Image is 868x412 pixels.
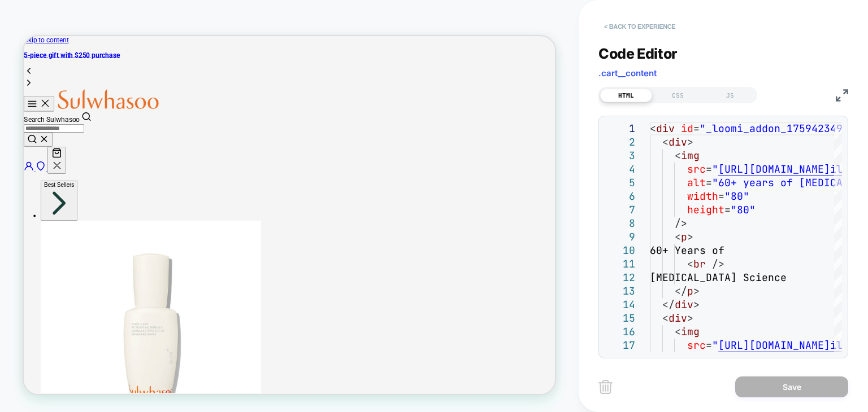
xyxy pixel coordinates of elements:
span: src [687,339,706,352]
span: </ [675,284,687,297]
div: 1 [605,122,635,135]
span: > [687,135,693,148]
span: div [669,135,687,148]
span: div [656,122,675,135]
span: [MEDICAL_DATA] Science [650,271,787,284]
span: > [687,230,693,243]
a: Store Locator [16,172,32,182]
span: = [706,176,712,189]
a: Sulwhasoo [43,89,182,99]
div: 14 [605,298,635,312]
div: 10 [605,244,635,257]
span: div [669,312,687,325]
button: < Back to experience [598,17,681,36]
span: = [724,203,731,216]
div: 2 [605,135,635,149]
span: p [687,284,693,297]
span: 60+ Years of [650,244,724,257]
span: height [687,203,724,216]
span: br [693,257,706,270]
span: > [693,298,700,311]
div: 15 [605,312,635,325]
div: 3 [605,149,635,163]
span: img [681,325,700,338]
span: = [706,339,712,352]
span: id [681,122,693,135]
span: Code Editor [598,45,678,62]
div: 9 [605,230,635,244]
span: /> [675,217,687,230]
div: 4 [605,163,635,176]
span: src [687,163,706,176]
div: CSS [652,89,704,102]
div: HTML [600,89,652,102]
span: /> [712,257,724,270]
span: = [718,190,724,203]
span: = [693,122,700,135]
div: JS [704,89,756,102]
span: img [681,149,700,162]
span: < [650,122,656,135]
span: div [675,298,693,311]
span: [URL][DOMAIN_NAME] [718,163,830,176]
div: 7 [605,203,635,217]
span: < [687,257,693,270]
span: " [712,339,718,352]
div: 11 [605,257,635,271]
span: = [706,163,712,176]
span: < [675,149,681,162]
img: delete [598,380,613,394]
span: < [675,230,681,243]
div: 12 [605,271,635,284]
span: alt [687,176,706,189]
div: 13 [605,284,635,298]
span: </ [662,298,675,311]
span: > [693,284,700,297]
div: 5 [605,176,635,190]
span: < [662,312,669,325]
span: width [687,190,718,203]
div: 6 [605,190,635,203]
button: Save [735,376,848,397]
div: 17 [605,339,635,352]
span: [URL][DOMAIN_NAME] [718,339,830,352]
button: Best Sellers [23,192,72,246]
span: < [675,325,681,338]
div: 16 [605,325,635,339]
button: Your Cart [32,147,57,183]
span: .cart__content [598,68,657,78]
span: > [687,312,693,325]
span: "80" [724,190,749,203]
div: 8 [605,217,635,230]
span: p [681,230,687,243]
img: fullscreen [836,89,848,102]
span: < [662,135,669,148]
span: "80" [731,203,756,216]
span: " [712,163,718,176]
